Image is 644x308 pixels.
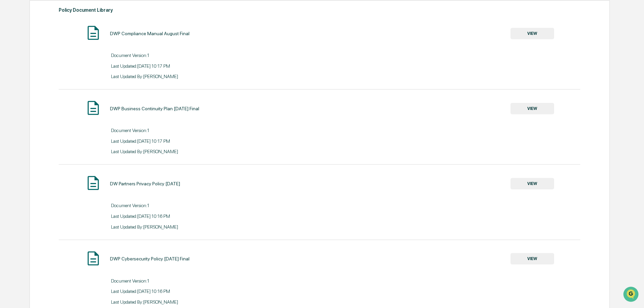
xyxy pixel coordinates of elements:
div: Last Updated: [DATE] 10:17 PM [111,63,320,69]
div: Document Version: 1 [111,128,320,133]
div: 🖐️ [7,85,12,90]
img: Document Icon [85,24,102,41]
img: Document Icon [85,250,102,267]
div: 🗄️ [49,85,54,90]
iframe: Open customer support [623,286,641,304]
div: Last Updated: [DATE] 10:17 PM [111,138,320,144]
span: Pylon [67,114,81,119]
a: 🖐️Preclearance [4,82,46,94]
div: Last Updated: [DATE] 10:16 PM [111,213,320,219]
button: VIEW [511,28,554,39]
span: Preclearance [13,84,43,91]
div: Last Updated: [DATE] 10:16 PM [111,289,320,294]
div: We're available if you need us! [23,58,85,63]
button: VIEW [511,103,554,114]
div: DWP Compliance Manual August Final [110,31,190,36]
button: VIEW [511,178,554,189]
div: Document Version: 1 [111,53,320,58]
img: 1746055101610-c473b297-6a78-478c-a979-82029cc54cd1 [7,51,19,63]
div: DW Partners Privacy Policy [DATE] [110,181,180,186]
div: 🔎 [7,98,12,103]
div: Last Updated By: [PERSON_NAME] [111,149,320,154]
div: DWP Cybersecurity Policy [DATE] Final [110,256,190,261]
div: DWP Business Continuity Plan [DATE] Final [110,106,199,111]
div: Policy Document Library [59,6,580,14]
button: Start new chat [114,53,122,61]
img: Document Icon [85,100,102,116]
div: Last Updated By: [PERSON_NAME] [111,74,320,79]
p: How can we help? [7,14,122,25]
div: Document Version: 1 [111,278,320,284]
a: Powered byPylon [47,113,81,119]
button: VIEW [511,253,554,264]
a: 🗄️Attestations [46,82,86,94]
span: Data Lookup [13,97,42,104]
span: Attestations [55,84,83,91]
img: Document Icon [85,175,102,191]
div: Last Updated By: [PERSON_NAME] [111,224,320,230]
div: Document Version: 1 [111,203,320,208]
div: Last Updated By: [PERSON_NAME] [111,299,320,305]
div: Start new chat [23,51,110,58]
a: 🔎Data Lookup [4,95,45,107]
